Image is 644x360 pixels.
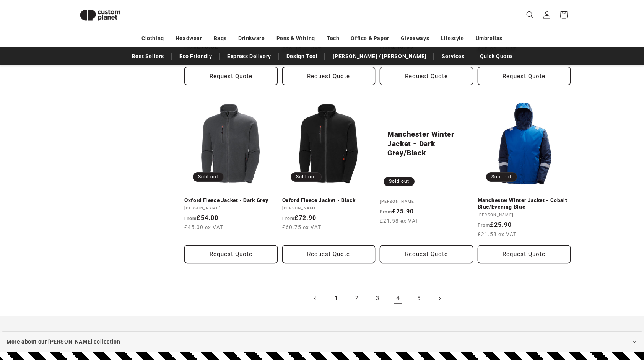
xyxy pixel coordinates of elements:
[380,245,473,263] button: Request Quote
[282,67,376,85] button: Request Quote
[7,337,120,347] span: More about our [PERSON_NAME] collection
[73,3,127,27] img: Custom Planet
[283,50,322,63] a: Design Tool
[522,7,538,23] summary: Search
[184,245,278,263] button: Request Quote
[184,197,278,204] a: Oxford Fleece Jacket - Dark Grey
[223,50,275,63] a: Express Delivery
[380,67,473,85] button: Request Quote
[351,32,389,45] a: Office & Paper
[380,208,414,215] strong: £25.90
[307,290,324,307] a: Previous page
[214,32,227,45] a: Bags
[176,50,216,63] a: Eco Friendly
[348,290,365,307] a: Page 2
[478,245,571,263] button: Request Quote
[176,32,202,45] a: Headwear
[476,32,503,45] a: Umbrellas
[380,199,473,204] div: [PERSON_NAME]
[476,50,516,63] a: Quick Quote
[238,32,265,45] a: Drinkware
[184,290,571,307] nav: Pagination
[438,50,468,63] a: Services
[441,32,464,45] a: Lifestyle
[431,290,448,307] a: Next page
[141,32,164,45] a: Clothing
[478,197,571,210] a: Manchester Winter Jacket - Cobalt Blue/Evening Blue
[380,217,419,225] span: £21.58 ex VAT
[478,67,571,85] button: Request Quote
[401,32,429,45] a: Giveaways
[128,50,168,63] a: Best Sellers
[328,290,345,307] a: Page 1
[282,197,376,204] a: Oxford Fleece Jacket - Black
[327,32,339,45] a: Tech
[329,50,430,63] a: [PERSON_NAME] / [PERSON_NAME]
[380,209,392,215] span: From
[369,290,386,307] a: Page 3
[387,130,465,158] a: Manchester Winter Jacket - Dark Grey/Black
[184,67,278,85] button: Request Quote
[282,245,376,263] button: Request Quote
[390,290,407,307] a: Page 4
[516,277,644,360] iframe: Chat Widget
[410,290,427,307] a: Page 5
[276,32,315,45] a: Pens & Writing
